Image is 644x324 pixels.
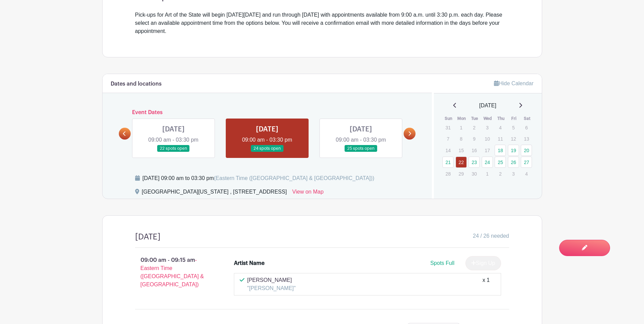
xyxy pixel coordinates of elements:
p: 28 [442,168,454,179]
span: - Eastern Time ([GEOGRAPHIC_DATA] & [GEOGRAPHIC_DATA]) [141,257,204,287]
p: [PERSON_NAME] [247,276,296,284]
a: 23 [468,157,480,168]
a: 20 [521,145,532,156]
a: 22 [456,157,467,168]
p: 6 [521,122,532,133]
p: 14 [442,145,454,156]
span: [DATE] [479,102,496,110]
a: 18 [495,145,506,156]
p: 5 [508,122,519,133]
a: 24 [482,157,493,168]
p: 9 [468,133,480,144]
p: 1 [456,122,467,133]
div: [GEOGRAPHIC_DATA][US_STATE] , [STREET_ADDRESS] [142,188,287,199]
p: 2 [468,122,480,133]
p: 1 [482,168,493,179]
span: Spots Full [430,260,454,266]
p: 4 [521,168,532,179]
span: 24 / 26 needed [473,232,509,240]
th: Sun [442,115,455,122]
p: 31 [442,122,454,133]
a: 25 [495,157,506,168]
a: 19 [508,145,519,156]
th: Wed [481,115,495,122]
span: (Eastern Time ([GEOGRAPHIC_DATA] & [GEOGRAPHIC_DATA])) [214,175,374,181]
h4: [DATE] [135,232,161,242]
th: Mon [455,115,468,122]
p: 10 [482,133,493,144]
p: 29 [456,168,467,179]
p: 15 [456,145,467,156]
th: Fri [508,115,521,122]
p: 16 [468,145,480,156]
p: 3 [508,168,519,179]
p: 30 [468,168,480,179]
a: View on Map [292,188,324,199]
a: 26 [508,157,519,168]
a: 27 [521,157,532,168]
p: 11 [495,133,506,144]
p: 8 [456,133,467,144]
p: 12 [508,133,519,144]
p: 4 [495,122,506,133]
th: Tue [468,115,481,122]
th: Sat [520,115,534,122]
h6: Dates and locations [111,81,162,87]
p: 13 [521,133,532,144]
p: 3 [482,122,493,133]
p: 09:00 am - 09:15 am [124,253,223,291]
div: Artist Name [234,259,264,267]
div: Pick-ups for Art of the State will begin [DATE][DATE] and run through [DATE] with appointments av... [135,11,509,35]
h6: Event Dates [131,109,404,116]
a: Hide Calendar [494,80,533,86]
div: x 1 [482,276,490,292]
a: 21 [442,157,454,168]
p: 7 [442,133,454,144]
div: [DATE] 09:00 am to 03:30 pm [143,174,374,182]
p: "[PERSON_NAME]" [247,284,296,292]
th: Thu [494,115,508,122]
p: 17 [482,145,493,156]
p: 2 [495,168,506,179]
